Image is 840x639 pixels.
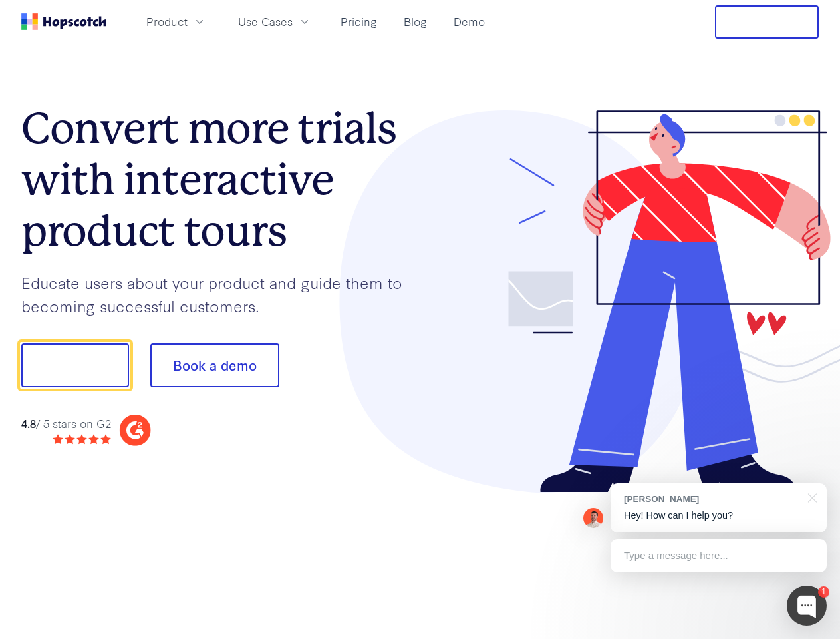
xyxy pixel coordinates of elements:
p: Educate users about your product and guide them to becoming successful customers. [21,271,420,317]
span: Use Cases [238,13,293,30]
button: Free Trial [715,5,819,39]
button: Product [138,11,214,33]
a: Demo [448,11,490,33]
img: Mark Spera [583,508,603,528]
button: Show me! [21,343,129,387]
strong: 4.8 [21,415,36,431]
a: Home [21,13,106,30]
button: Book a demo [150,343,279,387]
h1: Convert more trials with interactive product tours [21,103,420,256]
div: / 5 stars on G2 [21,415,111,432]
button: Use Cases [230,11,319,33]
div: Type a message here... [611,539,827,572]
span: Product [146,13,188,30]
p: Hey! How can I help you? [624,509,813,523]
div: 1 [818,586,829,598]
div: [PERSON_NAME] [624,493,800,505]
a: Pricing [335,11,382,33]
a: Blog [398,11,432,33]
